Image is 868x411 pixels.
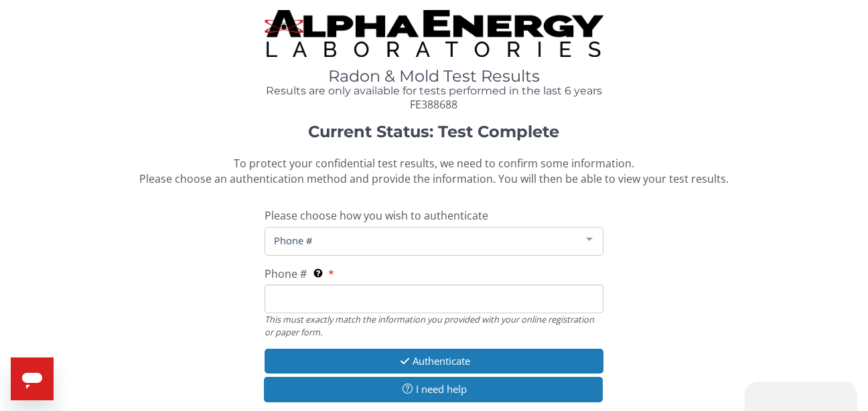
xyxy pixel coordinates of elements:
button: Authenticate [265,349,603,374]
iframe: Button to launch messaging window [11,357,54,400]
span: FE388688 [410,97,457,112]
img: TightCrop.jpg [265,10,603,57]
span: Phone # [265,266,307,281]
div: This must exactly match the information you provided with your online registration or paper form. [265,313,603,338]
span: Please choose how you wish to authenticate [265,208,488,223]
strong: Current Status: Test Complete [308,122,559,141]
button: I need help [264,377,603,402]
span: To protect your confidential test results, we need to confirm some information. Please choose an ... [139,156,729,186]
span: Phone # [271,233,576,248]
h1: Radon & Mold Test Results [265,68,603,85]
h4: Results are only available for tests performed in the last 6 years [265,85,603,97]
